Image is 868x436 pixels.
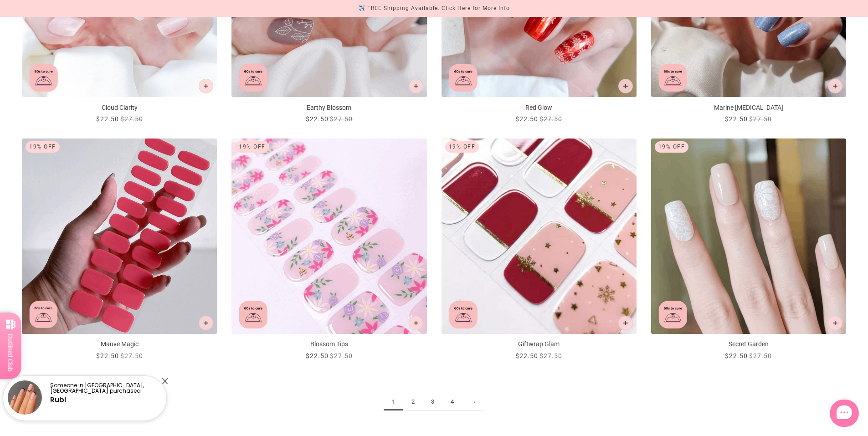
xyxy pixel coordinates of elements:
span: $22.50 [725,115,748,123]
span: $22.50 [306,352,329,359]
span: 1 [384,394,403,410]
button: Add to cart [828,79,842,93]
p: Marine [MEDICAL_DATA] [651,103,846,113]
span: $27.50 [120,115,143,123]
a: → [462,394,485,410]
p: Someone in [GEOGRAPHIC_DATA], [GEOGRAPHIC_DATA] purchased [50,383,159,394]
p: Red Glow [442,103,637,113]
p: Cloud Clarity [22,103,217,113]
span: $27.50 [330,352,353,359]
img: Secret Garden-Semi Cured Gel Strips-Outlined [651,138,846,333]
a: Rubi [50,395,66,405]
button: Add to cart [199,79,213,93]
span: $27.50 [330,115,353,123]
span: $27.50 [749,115,772,123]
a: Secret Garden [651,138,846,360]
a: Blossom Tips [231,138,426,360]
button: Add to cart [409,316,423,330]
p: Mauve Magic [22,339,217,349]
span: $27.50 [539,115,562,123]
span: $27.50 [539,352,562,359]
span: $27.50 [120,352,143,359]
a: 2 [403,394,423,410]
img: Mauve Magic-Semi Cured Gel Strips-Outlined [22,138,217,333]
a: Giftwrap Glam [442,138,637,360]
button: Add to cart [618,79,633,93]
span: $22.50 [725,352,748,359]
span: $27.50 [749,352,772,359]
span: $22.50 [515,115,538,123]
button: Add to cart [409,79,423,93]
button: Add to cart [199,316,213,330]
p: Blossom Tips [231,339,426,349]
span: $22.50 [306,115,329,123]
div: ✈️ FREE Shipping Available. Click Here for More Info [358,4,510,13]
span: $22.50 [96,115,119,123]
a: Mauve Magic [22,138,217,360]
a: 3 [423,394,442,410]
span: $22.50 [515,352,538,359]
div: 19% Off [655,141,689,153]
img: Blossom Breeze-Semi Cured Gel Strips-Outlined [231,138,426,333]
p: Earthy Blossom [231,103,426,113]
span: $22.50 [96,352,119,359]
div: 19% Off [26,141,60,153]
a: 4 [442,394,462,410]
button: Add to cart [618,316,633,330]
button: Add to cart [828,316,842,330]
div: 19% Off [445,141,479,153]
p: Secret Garden [651,339,846,349]
div: 19% Off [235,141,269,153]
p: Giftwrap Glam [442,339,637,349]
